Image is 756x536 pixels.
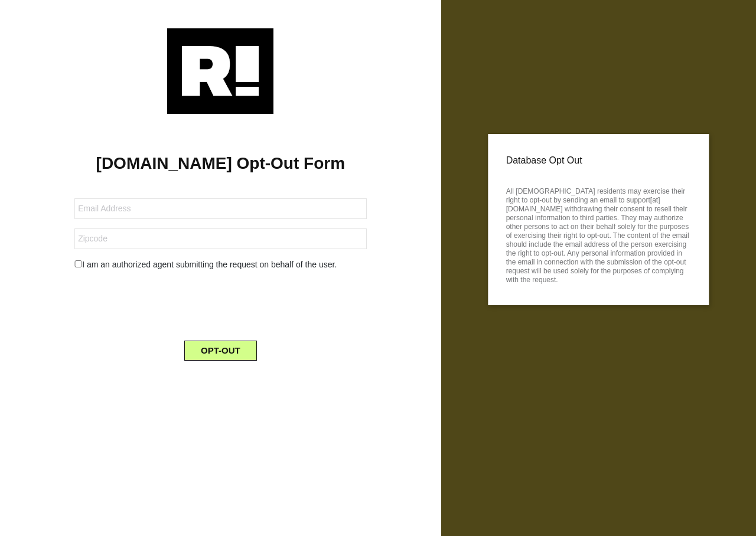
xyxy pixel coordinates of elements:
[184,341,257,361] button: OPT-OUT
[131,280,310,326] iframe: reCAPTCHA
[74,228,366,249] input: Zipcode
[18,153,423,174] h1: [DOMAIN_NAME] Opt-Out Form
[167,28,273,114] img: Retention.com
[506,152,691,169] p: Database Opt Out
[506,184,691,285] p: All [DEMOGRAPHIC_DATA] residents may exercise their right to opt-out by sending an email to suppo...
[66,259,375,271] div: I am an authorized agent submitting the request on behalf of the user.
[74,198,366,219] input: Email Address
